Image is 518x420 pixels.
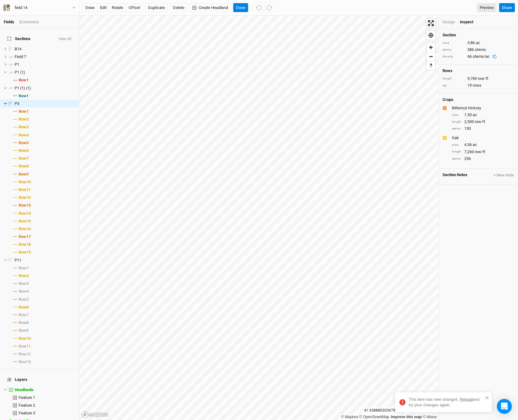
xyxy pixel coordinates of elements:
div: 4.36 [452,142,514,148]
span: Row 13 [19,359,31,364]
div: area [452,143,461,147]
button: Delete [170,3,187,12]
div: Inspect [460,19,482,25]
span: Row 10 [19,180,31,185]
a: Maxar [423,415,437,419]
span: Row 3 [19,281,29,286]
div: stems [443,48,464,52]
span: Row 6 [19,305,29,310]
div: area [443,41,464,45]
button: offset [126,3,143,12]
button: Zoom out [426,52,435,61]
div: Feature 1 [19,395,75,400]
div: Bitternut Hickory [452,105,513,111]
button: Enter fullscreen [426,19,435,28]
button: Share [499,3,515,12]
span: rows [473,83,481,88]
div: length [452,149,461,154]
span: B14 [15,47,21,51]
button: + New Note [493,172,514,178]
div: Design [443,19,455,25]
h4: Section [443,33,514,38]
span: Section Notes [443,172,467,178]
span: Row 9 [19,328,29,333]
div: stems [452,126,461,131]
div: P1 (1) [15,70,75,75]
div: 66 [467,54,499,59]
div: 130 [452,126,514,131]
button: Undo (^z) [253,3,264,12]
span: row ft [475,119,485,125]
a: Fields [4,20,14,24]
button: Reset bearing to north [426,61,435,70]
span: Row 15 [19,219,31,224]
span: Feature 1 [19,395,35,400]
span: P3 [15,101,19,106]
div: 256 [452,156,514,162]
span: row ft [478,76,488,81]
div: density [443,54,464,59]
div: 2,500 [452,119,514,125]
span: Headlands [15,387,34,392]
span: Field 7 [15,54,26,59]
div: length [443,76,464,81]
button: Copy [490,54,499,59]
button: rotate [109,3,126,12]
span: ac [476,40,480,46]
div: Feature 2 [19,403,75,408]
span: Row 5 [19,297,29,302]
span: Feature 3 [19,411,35,415]
div: qty [443,83,464,88]
div: 19 [443,83,514,88]
span: Row 12 [19,352,31,357]
span: Zoom in [426,43,435,52]
span: Row 1 [19,109,29,114]
a: Mapbox [341,415,358,419]
span: row ft [475,149,485,155]
div: stems [452,157,461,161]
div: 386 [443,47,514,52]
span: Row 17 [19,234,31,239]
span: Row 16 [19,226,31,231]
button: Hide All [58,37,72,41]
span: Row 2 [19,117,29,122]
button: Find my location [426,31,435,40]
div: P11 [15,258,75,263]
span: P1 (1) [15,70,25,75]
button: field 14 [3,4,76,11]
button: Duplicate [145,3,168,12]
button: Create Headland [190,3,231,12]
a: Reload [460,397,473,402]
a: Mapbox logo [81,411,109,418]
span: Row 4 [19,133,29,138]
span: Row 3 [19,125,29,130]
div: 1.50 [452,112,514,118]
div: field 14 [15,5,27,11]
div: Field 7 [15,54,75,59]
a: Improve this map [391,415,422,419]
div: 5.86 [443,40,514,46]
span: Row 9 [19,172,29,177]
div: Feature 3 [19,411,75,416]
span: stems/ac [473,54,490,59]
button: edit [97,3,109,12]
div: Headlands [15,387,75,392]
span: P1 (1) (1) [15,86,31,90]
div: 9,760 [443,76,514,81]
div: P3 [15,101,75,106]
div: P1 (1) (1) [15,86,75,91]
span: Row 8 [19,320,29,325]
span: Row 5 [19,140,29,145]
span: Row 18 [19,242,31,247]
span: Row 11 [19,344,31,349]
span: Row 10 [19,336,31,341]
button: close [485,395,489,400]
div: P1 [15,62,75,67]
h4: Layers [4,373,75,386]
a: OpenStreetMap [359,415,389,419]
span: Row 4 [19,289,29,294]
span: ac [473,142,477,148]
